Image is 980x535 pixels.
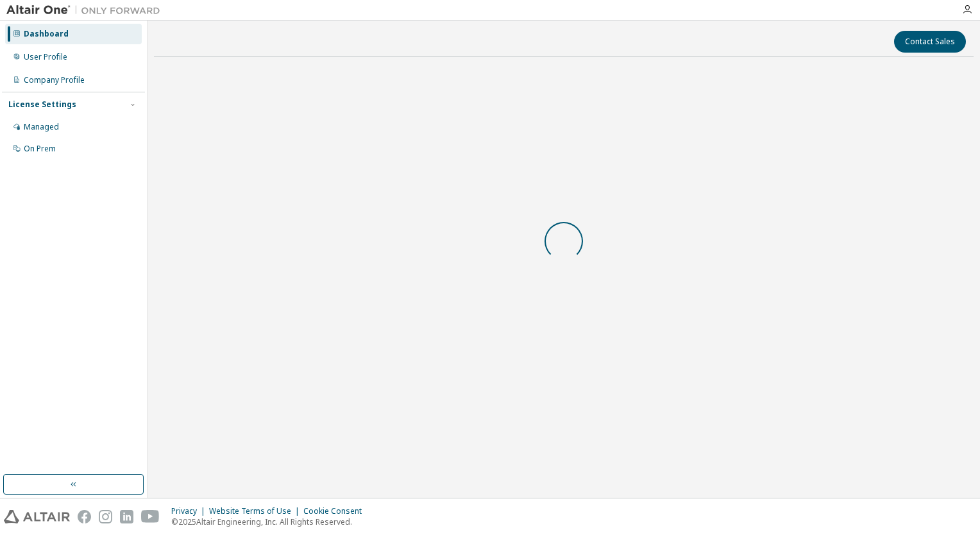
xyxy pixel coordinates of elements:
div: Privacy [171,506,209,516]
img: altair_logo.svg [4,510,70,523]
div: Website Terms of Use [209,506,303,516]
div: Managed [24,122,59,132]
div: License Settings [8,99,76,110]
img: youtube.svg [141,510,160,523]
img: linkedin.svg [120,510,133,523]
div: Cookie Consent [303,506,369,516]
div: Dashboard [24,29,69,39]
img: instagram.svg [99,510,112,523]
p: © 2025 Altair Engineering, Inc. All Rights Reserved. [171,516,369,527]
img: facebook.svg [78,510,91,523]
button: Contact Sales [894,31,966,53]
img: Altair One [6,4,167,17]
div: User Profile [24,52,67,62]
div: Company Profile [24,75,85,85]
div: On Prem [24,144,56,154]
